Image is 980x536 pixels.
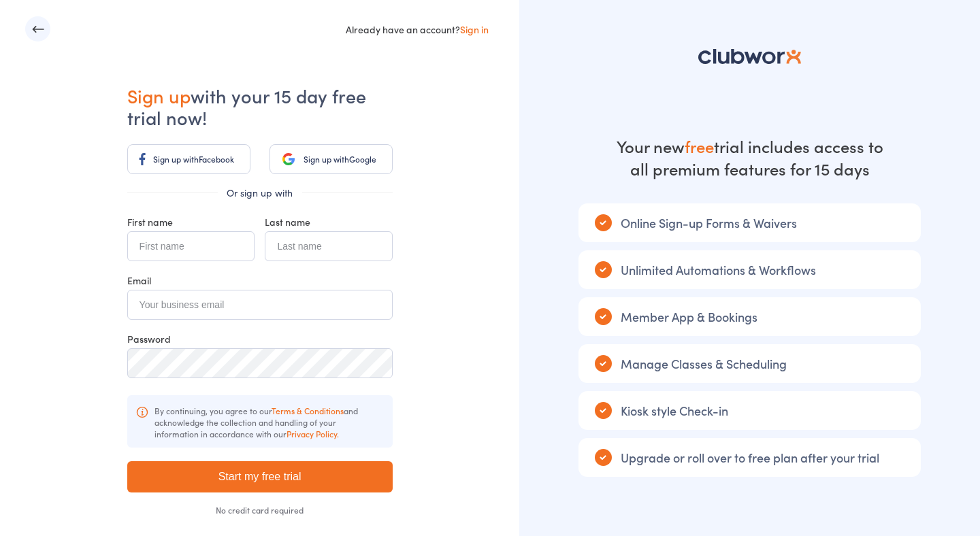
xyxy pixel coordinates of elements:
[304,153,349,165] span: Sign up with
[127,144,250,174] a: Sign up withFacebook
[698,49,801,64] img: logo-81c5d2ba81851df8b7b8b3f485ec5aa862684ab1dc4821eed5b71d8415c3dc76.svg
[127,82,191,108] span: Sign up
[269,144,393,174] a: Sign up withGoogle
[578,203,921,242] div: Online Sign-up Forms & Waivers
[578,391,921,430] div: Kiosk style Check-in
[153,153,199,165] span: Sign up with
[287,428,339,439] a: Privacy Policy.
[578,297,921,336] div: Member App & Bookings
[685,135,714,157] strong: free
[578,438,921,477] div: Upgrade or roll over to free plan after your trial
[127,273,393,287] div: Email
[127,506,393,514] div: No credit card required
[127,290,393,320] input: Your business email
[127,395,393,448] div: By continuing, you agree to our and acknowledge the collection and handling of your information i...
[127,231,255,261] input: First name
[614,135,886,180] div: Your new trial includes access to all premium features for 15 days
[346,22,489,36] div: Already have an account?
[127,186,393,199] div: Or sign up with
[265,215,392,229] div: Last name
[578,344,921,383] div: Manage Classes & Scheduling
[127,332,393,346] div: Password
[127,84,393,128] h1: with your 15 day free trial now!
[578,250,921,289] div: Unlimited Automations & Workflows
[127,215,255,229] div: First name
[127,461,393,492] input: Start my free trial
[460,22,489,36] a: Sign in
[265,231,392,261] input: Last name
[272,405,344,416] a: Terms & Conditions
